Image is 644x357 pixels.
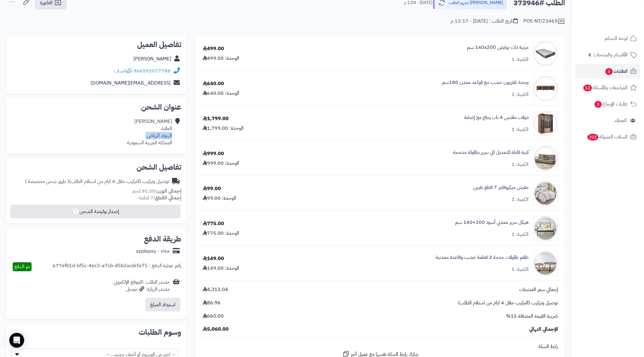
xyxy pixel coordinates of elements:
div: توصيل وتركيب (التركيب خلال 4 ايام من استلام الطلب) [25,178,169,185]
div: 99.00 [203,185,221,192]
div: 999.00 [203,150,224,157]
a: واتساب [114,67,132,75]
div: Open Intercom Messenger [9,333,24,348]
a: مفرش ميكروفايبر 7 قطع نفرين [473,184,529,191]
h2: طريقة الدفع [144,235,181,243]
div: الكمية: 1 [512,126,529,133]
div: 499.00 [203,45,224,52]
div: تاريخ الطلب : [DATE] - 12:17 م [451,18,518,25]
img: 1742132386-110103010021.1-90x90.jpg [534,111,558,136]
span: 86.96 [203,299,221,307]
div: الكمية: 1 [512,231,529,238]
span: لوحة التحكم [605,34,628,43]
div: POS-NT/23465 [523,18,565,25]
span: 5,060.00 [203,326,229,333]
small: 85.00 كجم [132,187,181,195]
div: الكمية: 1 [512,196,529,203]
div: الوحدة: 1,799.00 [203,125,244,132]
span: الإجمالي النهائي [529,326,558,333]
span: ( طرق شحن مخصصة ) [25,178,69,185]
span: الطلبات [605,67,628,76]
h2: تفاصيل الشحن [11,163,181,171]
span: 660.00 [203,313,224,320]
div: الكمية: 1 [512,91,529,98]
h2: تفاصيل العميل [11,41,181,48]
a: 966592077788 [133,67,171,75]
span: 4,313.04 [203,286,228,293]
span: 3 [605,68,613,75]
a: دولاب ملابس 4 باب زجاج مع إضاءة [464,114,529,121]
div: رقم عملية الدفع : 677efb1d-bf5c-4ec3-a7cb-d5b2acdcfa75 [53,262,181,271]
a: مرتبة ذات نوابض 140x200 سم [467,44,529,51]
a: المراجعات والأسئلة12 [575,80,640,95]
h2: عنوان الشحن [11,103,181,111]
a: لوحة التحكم [575,31,640,46]
div: مصدر الزيارة: جوجل [114,286,170,293]
span: توصيل وتركيب (التركيب خلال 4 ايام من استلام الطلب) [458,299,558,307]
div: الوحدة: 99.00 [203,195,236,202]
h2: وسوم الطلبات [11,329,181,336]
span: العملاء [615,116,627,125]
div: 775.00 [203,220,224,227]
a: السلات المتروكة322 [575,129,640,144]
img: 1702551583-26-90x90.jpg [534,41,558,66]
img: 1738651315-220601011390-90x90.jpg [534,76,558,101]
div: الوحدة: 640.00 [203,90,239,97]
strong: إجمالي القطع: [153,194,181,202]
div: الوحدة: 149.00 [203,265,239,272]
span: السلات المتروكة [587,133,628,141]
a: هيكل سرير معدني أسود 200×140 سم [455,219,529,226]
img: 1754384069-1-90x90.jpg [534,251,558,276]
div: [PERSON_NAME] العلايا، الربوة، الرياض المملكة العربية السعودية [127,118,172,146]
span: 2 [594,101,602,108]
a: [PERSON_NAME] [133,55,171,63]
a: العملاء [575,113,640,128]
div: رابط السلة [198,343,563,350]
button: استرداد المبلغ [145,298,180,311]
div: الكمية: 1 [512,161,529,168]
div: الوحدة: 499.00 [203,55,239,62]
span: إجمالي سعر المنتجات [519,286,558,293]
span: طلبات الإرجاع [594,100,628,108]
span: 12 [583,84,592,91]
button: إصدار بوليصة الشحن [10,205,180,218]
div: الوحدة: 775.00 [203,230,239,237]
div: الكمية: 1 [512,56,529,63]
img: 1747810535-1-90x90.jpg [534,146,558,171]
a: طلبات الإرجاع2 [575,97,640,111]
img: 1752908738-1-90x90.jpg [534,181,558,206]
a: [EMAIL_ADDRESS][DOMAIN_NAME] [91,79,171,87]
span: تم الدفع [14,263,30,270]
span: الأقسام والمنتجات [594,50,628,59]
span: 322 [587,133,599,141]
a: الطلبات3 [575,64,640,79]
div: 149.00 [203,255,224,262]
span: المراجعات والأسئلة [583,83,628,92]
span: ضريبة القيمة المضافة 15% [506,313,558,320]
div: مصدر الطلب :الموقع الإلكتروني [114,279,170,293]
a: طقم طاولات خدمة 2 قطعة خشب وقاعدة معدنية [436,254,529,261]
a: كنبة قابلة للتعديل الي سرير بطاولة مدمجة [453,149,529,156]
div: 1,799.00 [203,115,229,122]
strong: إجمالي الوزن: [155,187,181,195]
div: 640.00 [203,80,224,87]
small: 7 قطعة [139,194,181,202]
div: الكمية: 1 [512,266,529,273]
a: وحدة تلفزيون خشب مع قواعد معدن 180سم [442,79,529,86]
div: applepay - visa [136,248,170,255]
img: logo-2.png [602,12,638,25]
div: الوحدة: 999.00 [203,160,239,167]
img: 1754548311-010101030003-90x90.jpg [534,216,558,241]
